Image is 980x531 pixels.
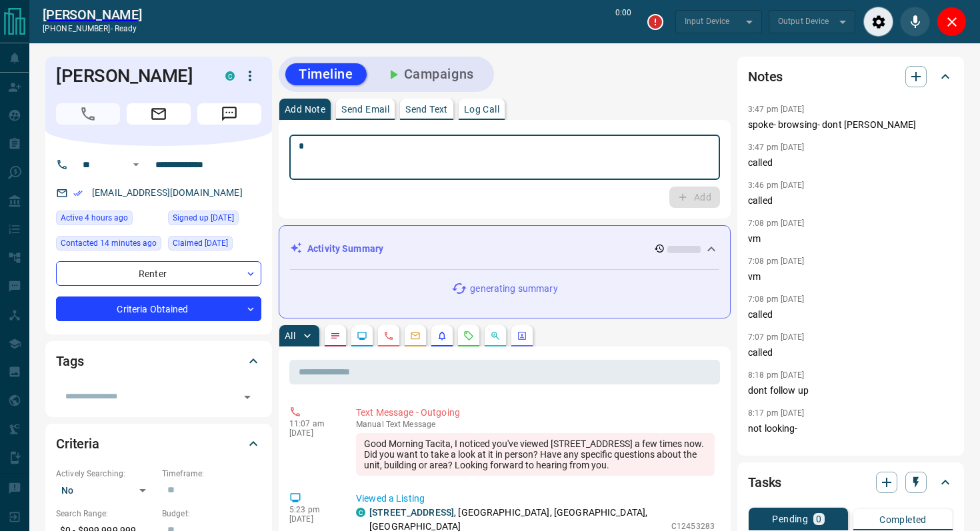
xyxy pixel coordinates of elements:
[937,7,967,37] div: Close
[748,105,805,114] p: 3:47 pm [DATE]
[470,282,557,296] p: generating summary
[56,433,99,454] h2: Criteria
[289,514,336,524] p: [DATE]
[748,257,805,266] p: 7:08 pm [DATE]
[197,103,261,125] span: Message
[307,242,383,256] p: Activity Summary
[437,330,447,341] svg: Listing Alerts
[463,330,474,341] svg: Requests
[173,237,228,250] span: Claimed [DATE]
[115,24,137,33] span: ready
[173,211,234,225] span: Signed up [DATE]
[330,330,341,341] svg: Notes
[748,346,953,360] p: called
[289,505,336,514] p: 5:23 pm
[748,219,805,228] p: 7:08 pm [DATE]
[748,466,953,498] div: Tasks
[372,63,487,85] button: Campaigns
[405,105,448,114] p: Send Text
[341,105,389,114] p: Send Email
[748,118,953,132] p: spoke- browsing- dont [PERSON_NAME]
[748,270,953,284] p: vm
[748,370,805,380] p: 8:18 pm [DATE]
[285,105,325,114] p: Add Note
[748,143,805,152] p: 3:47 pm [DATE]
[410,330,421,341] svg: Emails
[748,332,805,342] p: 7:07 pm [DATE]
[863,7,893,37] div: Audio Settings
[900,7,930,37] div: Mute
[56,468,155,480] p: Actively Searching:
[56,103,120,125] span: Call
[73,189,83,198] svg: Email Verified
[490,330,501,341] svg: Opportunities
[816,514,821,524] p: 0
[56,211,161,229] div: Wed Oct 15 2025
[748,294,805,304] p: 7:08 pm [DATE]
[56,236,161,255] div: Wed Oct 15 2025
[383,330,394,341] svg: Calls
[356,492,715,506] p: Viewed a Listing
[61,211,128,225] span: Active 4 hours ago
[238,388,257,406] button: Open
[748,446,805,456] p: 8:17 pm [DATE]
[356,420,715,429] p: Text Message
[748,308,953,322] p: called
[285,63,367,85] button: Timeline
[56,296,261,321] div: Criteria Obtained
[43,7,142,23] a: [PERSON_NAME]
[56,480,155,501] div: No
[517,330,527,341] svg: Agent Actions
[748,66,783,87] h2: Notes
[289,419,336,428] p: 11:07 am
[748,422,953,436] p: not looking-
[285,331,295,340] p: All
[168,211,261,229] div: Mon Apr 04 2022
[168,236,261,255] div: Sun Oct 13 2024
[615,7,631,37] p: 0:00
[748,181,805,190] p: 3:46 pm [DATE]
[127,103,191,125] span: Email
[879,515,927,524] p: Completed
[748,232,953,246] p: vm
[56,65,205,87] h1: [PERSON_NAME]
[56,261,261,286] div: Renter
[56,345,261,377] div: Tags
[61,237,157,250] span: Contacted 14 minutes ago
[748,408,805,418] p: 8:17 pm [DATE]
[369,507,454,518] a: [STREET_ADDRESS]
[289,428,336,438] p: [DATE]
[162,468,261,480] p: Timeframe:
[748,61,953,93] div: Notes
[356,420,384,429] span: manual
[162,508,261,520] p: Budget:
[225,71,235,81] div: condos.ca
[92,187,243,198] a: [EMAIL_ADDRESS][DOMAIN_NAME]
[357,330,367,341] svg: Lead Browsing Activity
[464,105,499,114] p: Log Call
[356,508,365,517] div: condos.ca
[56,428,261,460] div: Criteria
[43,23,142,35] p: [PHONE_NUMBER] -
[748,156,953,170] p: called
[748,194,953,208] p: called
[128,157,144,173] button: Open
[748,472,781,493] h2: Tasks
[772,514,808,524] p: Pending
[56,508,155,520] p: Search Range:
[56,350,83,372] h2: Tags
[748,384,953,398] p: dont follow up
[356,406,715,420] p: Text Message - Outgoing
[290,237,719,261] div: Activity Summary
[356,433,715,476] div: Good Morning Tacita, I noticed you've viewed [STREET_ADDRESS] a few times now. Did you want to ta...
